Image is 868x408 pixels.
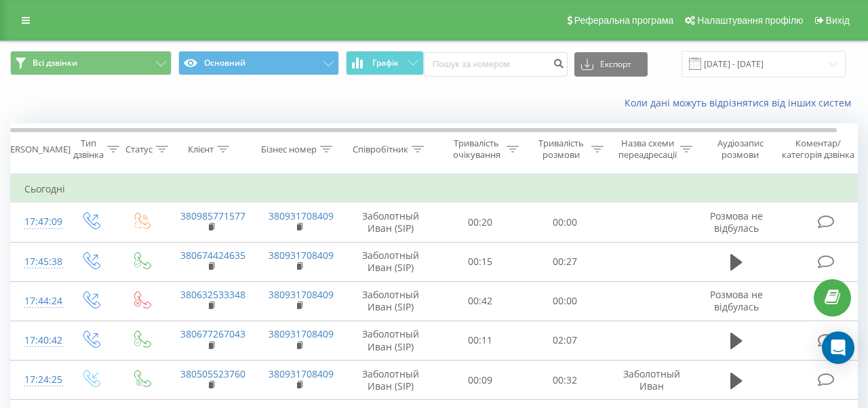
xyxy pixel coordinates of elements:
[269,209,334,222] a: 380931708409
[608,361,696,400] td: Заболотный Иван
[180,367,245,380] a: 380505523760
[353,144,408,155] div: Співробітник
[822,331,854,364] div: Open Intercom Messenger
[180,288,245,301] a: 380632533348
[261,144,317,155] div: Бізнес номер
[269,367,334,380] a: 380931708409
[343,242,438,281] td: Заболотный Иван (SIP)
[188,144,214,155] div: Клієнт
[574,52,648,77] button: Експорт
[24,288,52,314] div: 17:44:24
[33,58,77,68] span: Всі дзвінки
[826,15,850,26] span: Вихід
[24,209,52,235] div: 17:47:09
[180,327,245,340] a: 380677267043
[523,321,608,360] td: 02:07
[269,288,334,301] a: 380931708409
[710,209,763,234] span: Розмова не відбулась
[424,52,568,77] input: Пошук за номером
[438,361,523,400] td: 00:09
[24,367,52,393] div: 17:24:25
[534,138,588,161] div: Тривалість розмови
[438,242,523,281] td: 00:15
[125,144,153,155] div: Статус
[625,96,858,109] a: Коли дані можуть відрізнятися вiд інших систем
[269,249,334,262] a: 380931708409
[2,144,71,155] div: [PERSON_NAME]
[24,327,52,354] div: 17:40:42
[73,138,104,161] div: Тип дзвінка
[180,209,245,222] a: 380985771577
[707,138,773,161] div: Аудіозапис розмови
[180,249,245,262] a: 380674424635
[269,327,334,340] a: 380931708409
[343,281,438,321] td: Заболотный Иван (SIP)
[438,203,523,242] td: 00:20
[438,281,523,321] td: 00:42
[778,138,858,161] div: Коментар/категорія дзвінка
[343,321,438,360] td: Заболотный Иван (SIP)
[343,361,438,400] td: Заболотный Иван (SIP)
[178,51,340,75] button: Основний
[372,58,399,68] span: Графік
[523,242,608,281] td: 00:27
[343,203,438,242] td: Заболотный Иван (SIP)
[450,138,503,161] div: Тривалість очікування
[710,288,763,313] span: Розмова не відбулась
[523,361,608,400] td: 00:32
[523,281,608,321] td: 00:00
[697,15,803,26] span: Налаштування профілю
[438,321,523,360] td: 00:11
[523,203,608,242] td: 00:00
[10,51,172,75] button: Всі дзвінки
[574,15,674,26] span: Реферальна програма
[24,249,52,275] div: 17:45:38
[346,51,424,75] button: Графік
[618,138,677,161] div: Назва схеми переадресації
